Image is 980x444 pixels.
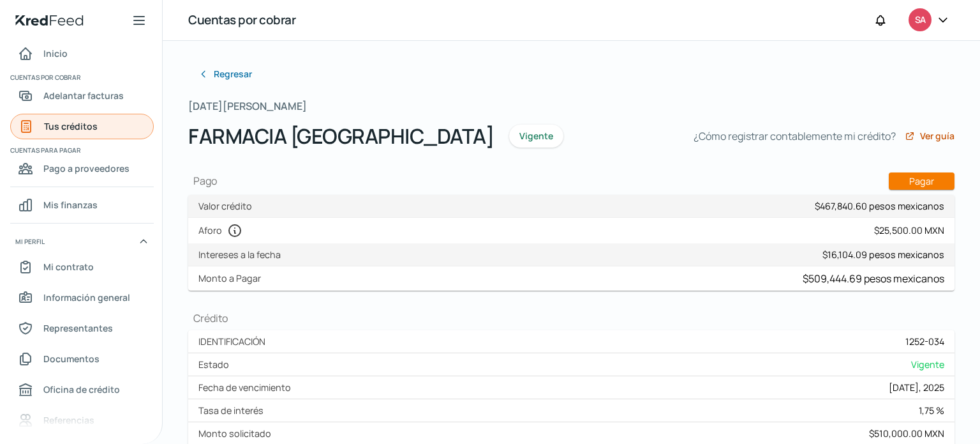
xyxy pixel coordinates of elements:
[10,114,154,139] a: Tus créditos
[519,130,553,142] font: Vigente
[920,130,954,142] font: Ver guía
[43,414,94,426] font: Referencias
[43,353,100,365] font: Documentos
[889,381,944,394] font: [DATE], 2025
[43,322,113,334] font: Representantes
[193,174,217,188] font: Pago
[198,200,252,212] font: Valor crédito
[43,89,124,102] font: Adelantar facturas
[10,83,154,109] a: Adelantar facturas
[43,261,94,273] font: Mi contrato
[43,291,130,303] font: Información general
[694,129,896,143] font: ¿Cómo registrar contablemente mi crédito?
[803,272,944,286] font: $509,444.69 pesos mexicanos
[909,175,934,187] font: Pagar
[198,427,271,440] font: Monto solicitado
[905,335,944,348] font: 1252-034
[188,11,295,28] font: Cuentas por cobrar
[198,358,229,371] font: Estado
[822,249,944,261] font: $16,104.09 pesos mexicanos
[889,172,954,190] button: Pagar
[874,224,944,236] font: $25,500.00 MXN
[10,408,154,433] a: Referencias
[10,377,154,402] a: Oficina de crédito
[198,224,222,236] font: Aforo
[43,162,130,174] font: Pago a proveedores
[10,156,154,181] a: Pago a proveedores
[919,404,944,417] font: 1,75 %
[911,358,944,371] font: Vigente
[10,41,154,66] a: Inicio
[43,383,120,395] font: Oficina de crédito
[198,335,265,348] font: IDENTIFICACIÓN
[905,131,954,141] a: Ver guía
[198,381,291,394] font: Fecha de vencimiento
[10,285,154,310] a: Información general
[43,199,98,211] font: Mis finanzas
[193,311,228,325] font: Crédito
[188,99,307,113] font: [DATE][PERSON_NAME]
[815,200,944,212] font: $467,840.60 pesos mexicanos
[44,120,98,132] font: Tus créditos
[43,47,68,59] font: Inicio
[10,73,81,82] font: Cuentas por cobrar
[198,272,261,284] font: Monto a Pagar
[198,249,281,261] font: Intereses a la fecha
[915,13,925,26] font: SA
[10,316,154,341] a: Representantes
[10,346,154,372] a: Documentos
[15,237,45,246] font: Mi perfil
[188,61,262,87] button: Regresar
[10,192,154,218] a: Mis finanzas
[869,427,944,440] font: $510,000.00 MXN
[214,68,252,80] font: Regresar
[198,404,264,417] font: Tasa de interés
[188,122,494,150] font: FARMACIA [GEOGRAPHIC_DATA]
[10,146,81,155] font: Cuentas para pagar
[10,254,154,280] a: Mi contrato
